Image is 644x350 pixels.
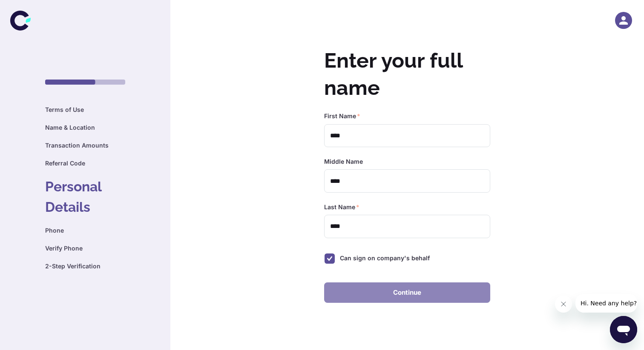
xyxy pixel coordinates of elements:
label: First Name [324,112,360,120]
h6: Referral Code [45,159,125,168]
iframe: Close message [555,296,572,313]
h6: 2-Step Verification [45,262,125,271]
span: Can sign on company's behalf [340,253,430,263]
iframe: Button to launch messaging window [610,316,637,343]
h4: Personal Details [45,176,125,217]
h6: Phone [45,226,125,235]
h2: Enter your full name [324,47,490,102]
label: Middle Name [324,157,363,166]
h6: Verify Phone [45,244,125,253]
button: Continue [324,282,490,303]
iframe: Message from company [575,294,637,313]
h6: Transaction Amounts [45,141,125,150]
h6: Terms of Use [45,105,125,114]
h6: Name & Location [45,123,125,132]
label: Last Name [324,203,359,211]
